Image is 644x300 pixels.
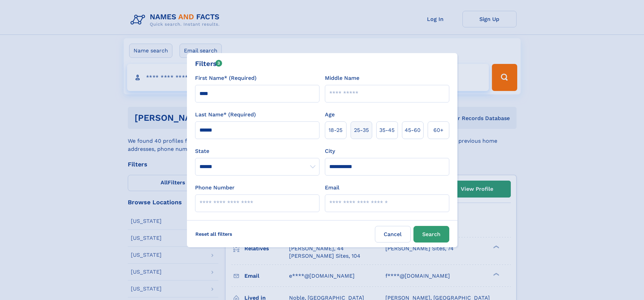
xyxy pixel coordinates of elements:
span: 60+ [433,126,444,134]
label: Phone Number [195,184,235,192]
span: 18‑25 [329,126,342,134]
label: Last Name* (Required) [195,111,256,119]
span: 45‑60 [405,126,421,134]
label: Middle Name [325,74,359,82]
label: State [195,147,319,155]
label: First Name* (Required) [195,74,257,82]
div: Filters [195,59,222,69]
label: Reset all filters [191,226,237,242]
span: 35‑45 [379,126,395,134]
button: Search [413,226,449,243]
label: City [325,147,335,155]
label: Cancel [375,226,411,243]
label: Age [325,111,335,119]
span: 25‑35 [354,126,369,134]
label: Email [325,184,339,192]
